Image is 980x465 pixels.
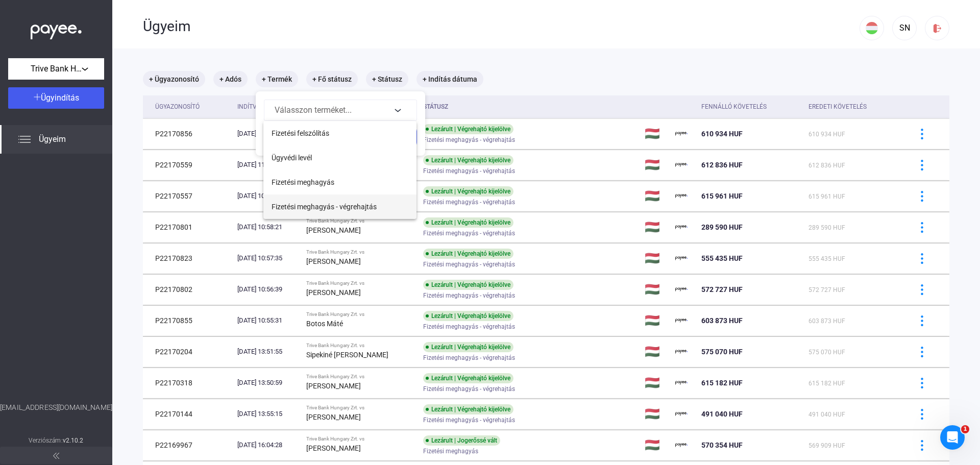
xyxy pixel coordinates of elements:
[272,201,377,213] span: Fizetési meghagyás - végrehajtás
[272,152,312,164] span: Ügyvédi levél
[272,127,329,139] span: Fizetési felszólítás
[272,176,334,188] span: Fizetési meghagyás
[940,425,965,450] iframe: Intercom live chat
[961,425,969,433] span: 1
